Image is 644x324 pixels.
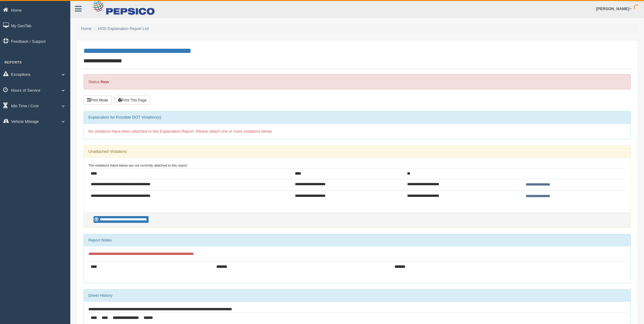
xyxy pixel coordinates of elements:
[83,74,631,90] div: Status:
[83,96,112,105] button: Print Mode
[115,96,150,105] button: Print This Page
[81,26,92,31] a: Home
[84,234,631,246] div: Report Notes
[84,145,631,158] div: Unattached Violations
[88,164,188,167] small: The violations listed below are not currently attached to this report:
[84,111,631,123] div: Explanation for Possible DOT Violation(s)
[101,79,109,84] strong: New
[98,26,149,31] a: HOS Explanation Report List
[88,129,273,134] span: No violations have been attached to this Explanation Report. Please attach one or more violations...
[84,289,631,302] div: Driver History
